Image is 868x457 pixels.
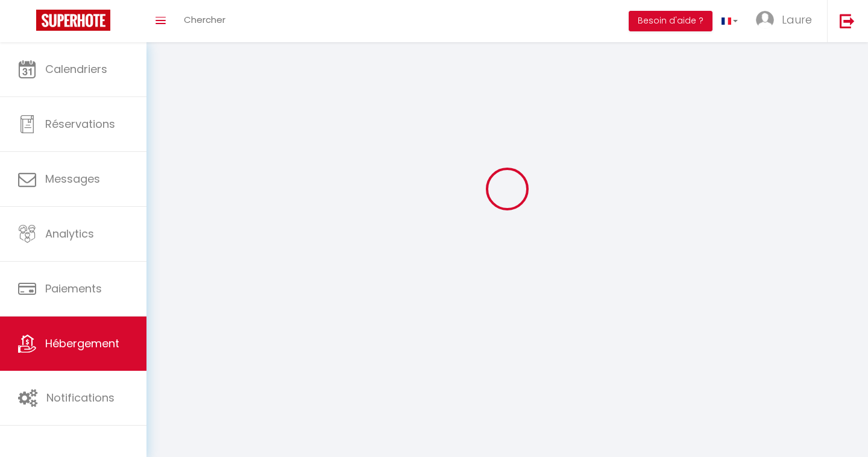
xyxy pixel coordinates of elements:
button: Besoin d'aide ? [629,11,712,31]
span: Hébergement [45,336,119,351]
span: Réservations [45,116,115,131]
span: Notifications [46,390,115,405]
img: Super Booking [36,10,110,31]
img: logout [840,13,855,28]
span: Calendriers [45,61,107,77]
span: Messages [45,171,100,186]
span: Paiements [45,281,102,296]
img: ... [756,11,774,29]
span: Chercher [184,13,225,26]
span: Laure [782,12,812,27]
span: Analytics [45,226,94,241]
